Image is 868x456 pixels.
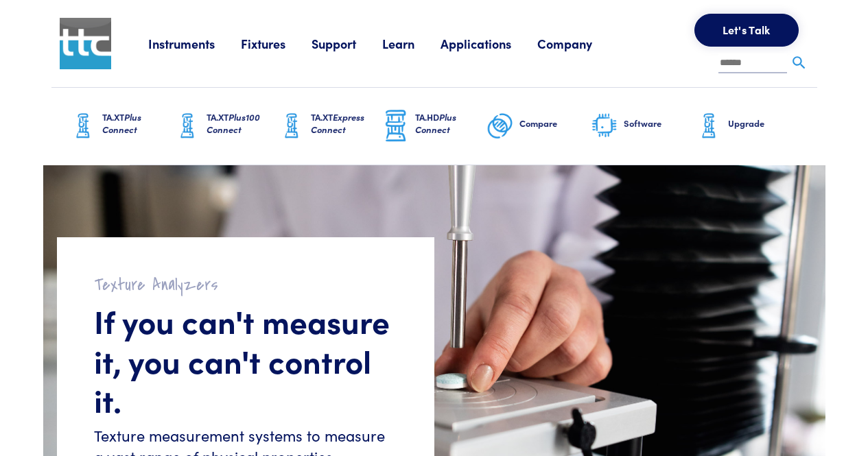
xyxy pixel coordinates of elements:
h6: TA.XT [102,111,174,136]
a: Software [591,88,695,165]
a: Company [537,35,618,52]
button: Let's Talk [694,14,799,47]
h6: TA.XT [311,111,382,136]
h6: Upgrade [728,117,799,130]
span: Express Connect [311,110,364,136]
a: Upgrade [695,88,799,165]
img: software-graphic.png [591,112,618,141]
h6: Software [624,117,695,130]
a: Compare [486,88,591,165]
a: TA.XTPlus Connect [69,88,174,165]
img: ta-xt-graphic.png [69,109,97,143]
span: Plus100 Connect [207,110,260,136]
span: Plus Connect [415,110,456,136]
img: ta-hd-graphic.png [382,108,410,144]
a: Instruments [148,35,241,52]
a: TA.XTPlus100 Connect [174,88,278,165]
span: Plus Connect [102,110,141,136]
h6: TA.XT [207,111,278,136]
a: Support [312,35,382,52]
h6: Compare [519,117,591,130]
img: ta-xt-graphic.png [695,109,723,143]
img: compare-graphic.png [486,109,514,143]
a: TA.HDPlus Connect [382,88,486,165]
a: TA.XTExpress Connect [278,88,382,165]
img: ta-xt-graphic.png [278,109,305,143]
a: Applications [441,35,537,52]
h1: If you can't measure it, you can't control it. [94,301,397,420]
img: ta-xt-graphic.png [174,109,201,143]
h6: TA.HD [415,111,486,136]
a: Fixtures [241,35,312,52]
img: ttc_logo_1x1_v1.0.png [60,18,111,69]
a: Learn [382,35,441,52]
h2: Texture Analyzers [94,274,397,296]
